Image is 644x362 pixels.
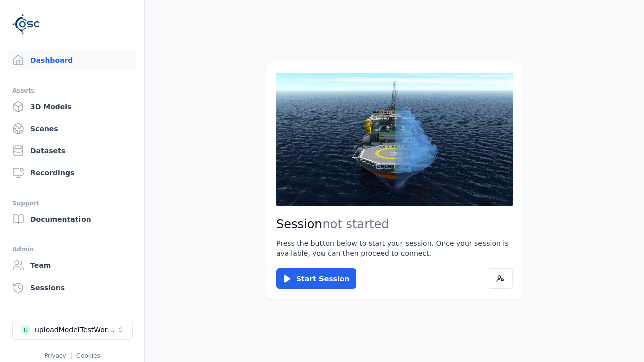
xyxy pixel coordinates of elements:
span: | [70,352,72,359]
a: Sessions [8,278,136,298]
div: Admin [12,243,132,255]
img: Logo [12,10,40,38]
button: Start Session [276,268,356,289]
span: not started [323,217,389,231]
a: Dashboard [8,50,136,70]
button: Select a workspace [12,320,133,340]
a: Privacy [44,352,66,359]
a: Recordings [8,163,136,183]
p: Press the button below to start your session. Once your session is available, you can then procee... [276,238,513,258]
a: Scenes [8,119,136,139]
div: u [21,325,31,335]
div: Assets [12,84,132,97]
a: Documentation [8,209,136,229]
div: Support [12,197,132,209]
a: Cookies [76,352,100,359]
a: Datasets [8,141,136,161]
div: uploadModelTestWorkspace [35,325,116,335]
a: Team [8,255,136,276]
h2: Session [276,216,513,232]
a: 3D Models [8,97,136,117]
